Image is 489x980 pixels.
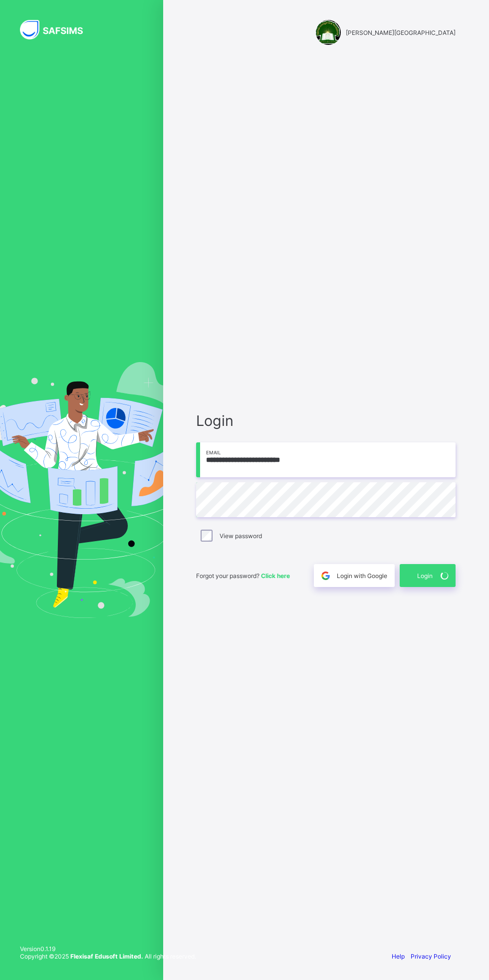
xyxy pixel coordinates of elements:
[20,945,196,953] span: Version 0.1.19
[392,953,405,960] a: Help
[411,953,451,960] a: Privacy Policy
[346,29,456,36] span: [PERSON_NAME][GEOGRAPHIC_DATA]
[20,20,95,39] img: SAFSIMS Logo
[196,412,456,429] span: Login
[220,532,262,540] label: View password
[337,572,387,580] span: Login with Google
[320,570,331,582] img: google.396cfc9801f0270233282035f929180a.svg
[70,953,143,960] strong: Flexisaf Edusoft Limited.
[20,953,196,960] span: Copyright © 2025 All rights reserved.
[261,572,290,580] a: Click here
[196,572,290,580] span: Forgot your password?
[417,572,433,580] span: Login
